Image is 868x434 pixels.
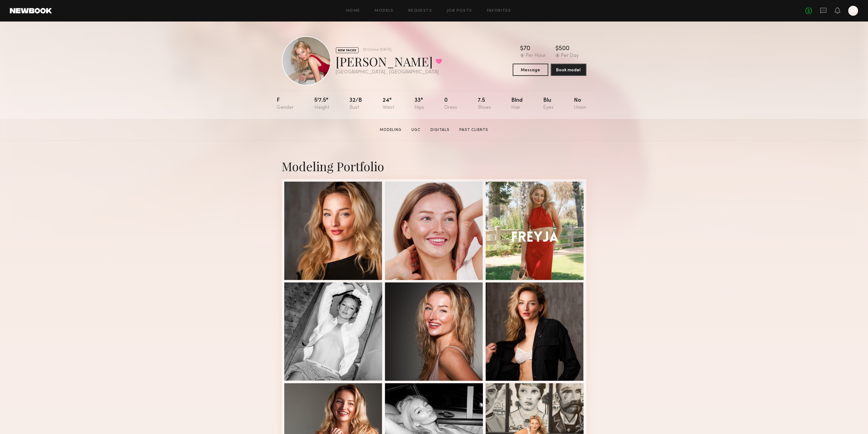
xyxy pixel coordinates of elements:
div: $ [520,46,524,52]
a: Favorites [487,9,511,13]
div: $ [555,46,559,52]
div: 32/b [349,98,362,110]
div: NEW FACES [336,47,359,53]
a: Home [346,9,360,13]
a: Requests [408,9,432,13]
div: No [574,98,586,110]
div: [GEOGRAPHIC_DATA] , [GEOGRAPHIC_DATA] [336,70,442,75]
a: Past Clients [457,127,491,133]
div: Blu [543,98,554,110]
div: Per Hour [526,53,546,59]
div: 33" [415,98,424,110]
a: M [848,6,858,16]
div: 5'7.5" [314,98,329,110]
div: Modeling Portfolio [282,158,586,174]
div: 0 [445,98,457,110]
div: 7.5 [478,98,491,110]
a: Digitals [428,127,452,133]
button: Book model [551,64,586,76]
div: Blnd [512,98,523,110]
a: Job Posts [447,9,472,13]
button: Message [513,64,548,76]
div: 70 [524,46,530,52]
div: 500 [559,46,570,52]
a: Modeling [377,127,404,133]
div: [PERSON_NAME] [336,53,442,69]
a: UGC [409,127,423,133]
div: Per Day [561,53,579,59]
div: Online [DATE] [368,48,392,52]
div: F [277,98,294,110]
div: 24" [383,98,394,110]
a: Models [375,9,394,13]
